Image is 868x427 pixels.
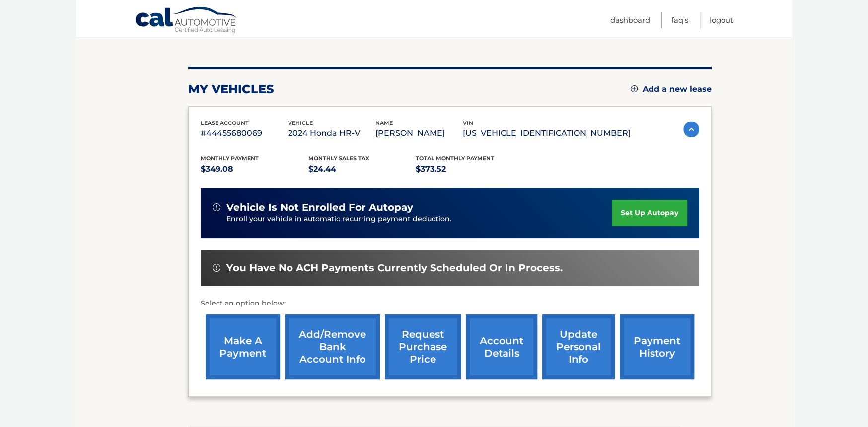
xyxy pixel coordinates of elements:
[226,262,563,274] span: You have no ACH payments currently scheduled or in process.
[375,126,463,140] p: [PERSON_NAME]
[463,126,631,140] p: [US_VEHICLE_IDENTIFICATION_NUMBER]
[671,12,688,28] a: FAQ's
[201,126,288,140] p: #44455680069
[201,162,308,176] p: $349.08
[463,120,473,126] span: vin
[201,120,249,126] span: lease account
[710,12,733,28] a: Logout
[610,12,650,28] a: Dashboard
[375,120,393,126] span: name
[213,203,220,211] img: alert-white.svg
[201,298,699,309] p: Select an option below:
[385,314,461,379] a: request purchase price
[288,120,313,126] span: vehicle
[631,84,712,94] a: Add a new lease
[206,314,280,379] a: make a payment
[542,314,615,379] a: update personal info
[466,314,537,379] a: account details
[416,155,494,162] span: Total Monthly Payment
[620,314,694,379] a: payment history
[135,6,239,35] a: Cal Automotive
[683,122,699,137] img: accordion-active.svg
[308,155,369,162] span: Monthly sales Tax
[188,82,274,97] h2: my vehicles
[288,126,375,140] p: 2024 Honda HR-V
[285,314,380,379] a: Add/Remove bank account info
[631,85,638,92] img: add.svg
[226,214,612,225] p: Enroll your vehicle in automatic recurring payment deduction.
[416,162,523,176] p: $373.52
[612,200,687,226] a: set up autopay
[226,201,413,214] span: vehicle is not enrolled for autopay
[201,155,259,162] span: Monthly Payment
[308,162,416,176] p: $24.44
[213,264,220,272] img: alert-white.svg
